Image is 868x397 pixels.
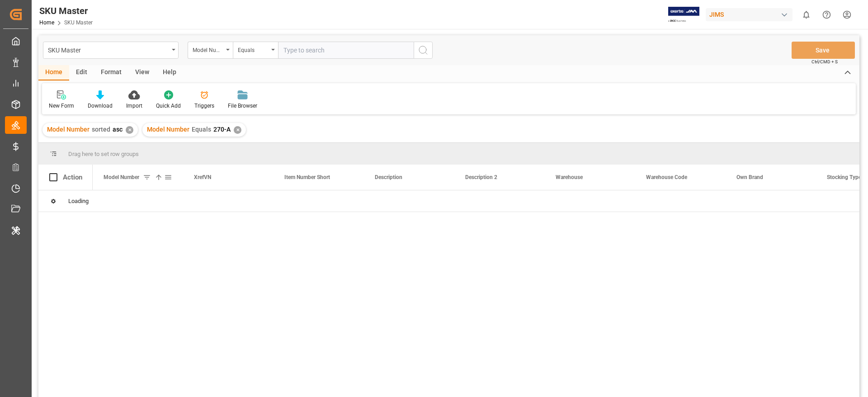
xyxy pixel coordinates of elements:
span: Model Number [104,174,139,180]
button: JIMS [706,6,796,23]
button: open menu [233,42,278,59]
button: open menu [188,42,233,59]
span: Stocking Type [827,174,861,180]
div: File Browser [228,102,257,110]
span: Warehouse Code [646,174,687,180]
span: Ctrl/CMD + S [811,58,838,65]
span: asc [113,126,123,133]
div: Format [94,65,128,80]
button: show 0 new notifications [796,5,816,25]
div: Edit [69,65,94,80]
div: ✕ [234,126,241,134]
div: SKU Master [48,44,169,55]
span: Loading [68,198,89,204]
div: Home [38,65,69,80]
span: Drag here to set row groups [68,151,139,157]
div: ✕ [126,126,133,134]
div: Equals [238,44,269,54]
div: Triggers [194,102,214,110]
div: Action [63,173,82,181]
button: Help Center [816,5,837,25]
button: Save [792,42,855,59]
div: SKU Master [39,4,93,18]
div: Import [126,102,142,110]
div: Model Number [193,44,223,54]
span: Description [375,174,402,180]
span: Equals [192,126,211,133]
img: Exertis%20JAM%20-%20Email%20Logo.jpg_1722504956.jpg [668,7,699,23]
div: View [128,65,156,80]
span: Item Number Short [284,174,330,180]
span: sorted [92,126,110,133]
span: 270-A [213,126,231,133]
a: Home [39,19,54,26]
span: XrefVN [194,174,211,180]
span: Model Number [47,126,90,133]
span: Description 2 [465,174,497,180]
div: New Form [49,102,74,110]
input: Type to search [278,42,414,59]
button: search button [414,42,433,59]
button: open menu [43,42,179,59]
div: Quick Add [156,102,181,110]
span: Model Number [147,126,189,133]
span: Own Brand [736,174,763,180]
span: Warehouse [556,174,583,180]
div: JIMS [706,8,793,21]
div: Help [156,65,183,80]
div: Download [88,102,113,110]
